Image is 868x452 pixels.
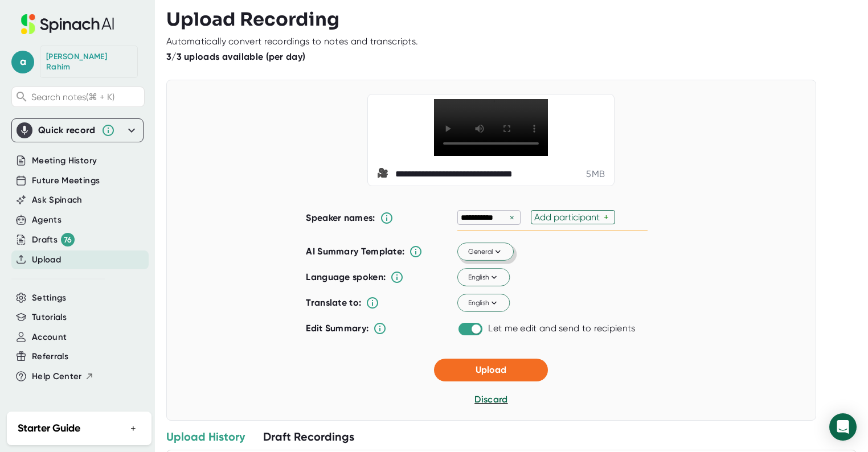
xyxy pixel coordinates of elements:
button: Referrals [32,350,68,363]
h2: Starter Guide [18,421,80,436]
div: Draft Recordings [263,429,354,444]
button: Tutorials [32,311,67,324]
h3: Upload Recording [166,9,857,30]
div: Upload History [166,429,245,444]
button: + [126,420,141,437]
span: Help Center [32,370,82,383]
b: Translate to: [306,297,361,308]
span: General [468,246,503,257]
div: Automatically convert recordings to notes and transcripts. [166,36,418,47]
span: English [468,272,499,282]
b: 3/3 uploads available (per day) [166,51,305,62]
button: Ask Spinach [32,194,83,207]
span: English [468,298,499,308]
span: Discard [474,394,507,405]
button: English [457,294,510,313]
button: Upload [32,253,61,266]
b: Speaker names: [306,212,375,223]
button: Upload [434,359,548,381]
div: 76 [61,233,75,246]
button: General [457,243,514,261]
button: Agents [32,213,62,227]
button: Discard [474,393,507,406]
span: Upload [476,364,506,375]
span: Search notes (⌘ + K) [31,92,114,102]
b: Edit Summary: [306,323,369,334]
div: Abdul Rahim [46,52,132,72]
button: Drafts 76 [32,233,75,246]
div: Drafts [32,233,75,246]
div: × [507,212,517,223]
button: Future Meetings [32,174,100,187]
button: Help Center [32,370,94,383]
b: Language spoken: [306,272,386,282]
div: + [604,212,612,223]
button: Settings [32,291,67,305]
span: video [377,167,391,181]
div: Add participant [534,212,604,223]
button: Meeting History [32,154,97,167]
button: English [457,269,510,287]
button: Account [32,331,67,344]
div: 5 MB [586,169,605,180]
div: Open Intercom Messenger [829,413,857,441]
span: a [11,51,34,73]
div: Quick record [38,125,96,136]
b: AI Summary Template: [306,246,404,257]
div: Quick record [17,119,138,142]
div: Let me edit and send to recipients [488,323,635,334]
